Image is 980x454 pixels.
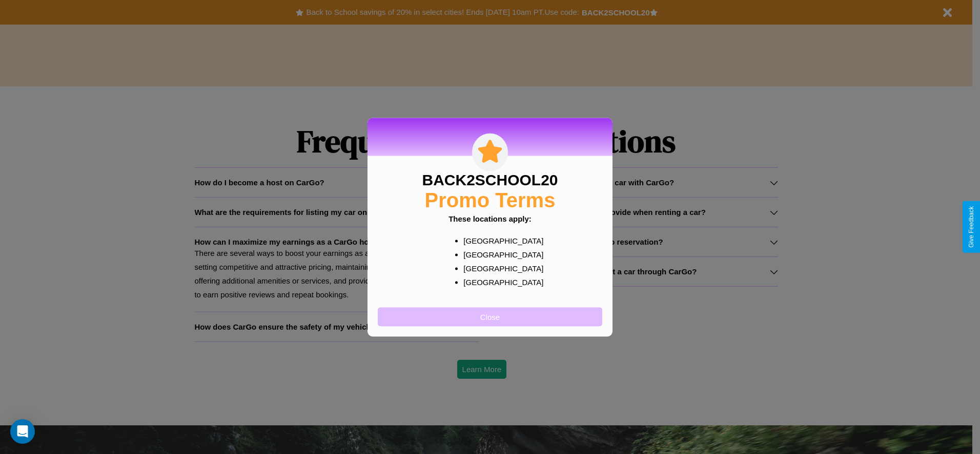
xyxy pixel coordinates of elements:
div: Open Intercom Messenger [10,419,35,444]
b: These locations apply: [448,214,532,223]
h3: BACK2SCHOOL20 [422,171,558,188]
h2: Promo Terms [425,188,556,211]
p: [GEOGRAPHIC_DATA] [463,261,537,275]
button: Close [378,307,602,326]
div: Give Feedback [968,206,975,248]
p: [GEOGRAPHIC_DATA] [463,275,537,289]
p: [GEOGRAPHIC_DATA] [463,247,537,261]
p: [GEOGRAPHIC_DATA] [463,233,537,247]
